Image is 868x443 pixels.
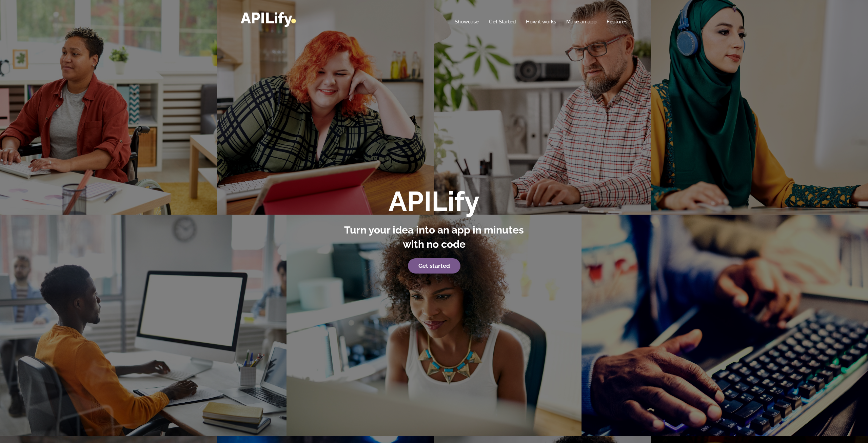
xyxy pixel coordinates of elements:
strong: Get started [418,262,450,269]
a: Features [607,18,627,25]
a: Get Started [489,18,516,25]
strong: Turn your idea into an app in minutes with no code [344,224,524,250]
a: Showcase [455,18,479,25]
strong: APILify [389,185,479,217]
a: APILify [241,9,296,27]
a: Get started [408,258,460,274]
a: How it works [526,18,556,25]
a: Make an app [566,18,596,25]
